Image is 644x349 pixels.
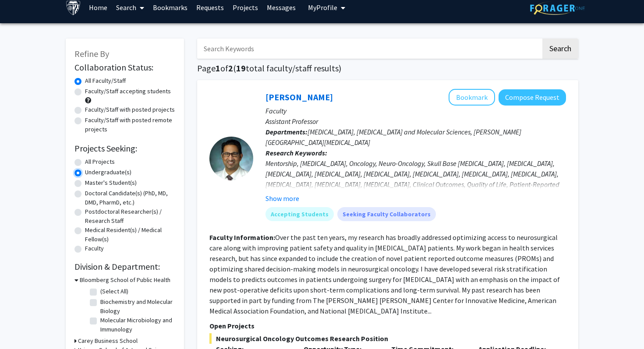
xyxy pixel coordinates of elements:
h2: Collaboration Status: [74,62,175,73]
span: 19 [236,63,246,74]
label: Molecular Microbiology and Immunology [100,316,173,334]
p: Faculty [265,106,566,116]
mat-chip: Seeking Faculty Collaborators [337,207,436,221]
label: Doctoral Candidate(s) (PhD, MD, DMD, PharmD, etc.) [85,189,175,207]
button: Search [542,39,578,59]
span: My Profile [308,3,337,12]
label: Undergraduate(s) [85,168,131,177]
span: Neurosurgical Oncology Outcomes Research Position [209,333,566,344]
label: Faculty [85,244,104,253]
span: [MEDICAL_DATA], [MEDICAL_DATA] and Molecular Sciences, [PERSON_NAME][GEOGRAPHIC_DATA][MEDICAL_DATA] [265,127,521,147]
label: Medical Resident(s) / Medical Fellow(s) [85,226,175,244]
b: Departments: [265,127,308,136]
div: Mentorship, [MEDICAL_DATA], Oncology, Neuro-Oncology, Skull Base [MEDICAL_DATA], [MEDICAL_DATA], ... [265,158,566,221]
b: Faculty Information: [209,233,275,242]
button: Show more [265,193,299,204]
p: Open Projects [209,321,566,331]
h2: Projects Seeking: [74,143,175,154]
input: Search Keywords [197,39,541,59]
label: All Projects [85,157,115,166]
span: 1 [216,63,220,74]
label: Faculty/Staff with posted projects [85,105,175,114]
b: Research Keywords: [265,148,327,157]
iframe: Chat [7,310,37,342]
a: [PERSON_NAME] [265,92,333,102]
label: (Select All) [100,287,128,296]
label: Postdoctoral Researcher(s) / Research Staff [85,207,175,226]
fg-read-more: Over the past ten years, my research has broadly addressed optimizing access to neurosurgical car... [209,233,560,315]
p: Assistant Professor [265,116,566,127]
label: Biochemistry and Molecular Biology [100,297,173,316]
h1: Page of ( total faculty/staff results) [197,63,578,74]
h2: Division & Department: [74,261,175,272]
label: Faculty/Staff with posted remote projects [85,116,175,134]
span: Refine By [74,48,109,59]
h3: Carey Business School [78,336,138,345]
label: Faculty/Staff accepting students [85,87,171,96]
span: 2 [228,63,233,74]
label: Master's Student(s) [85,178,137,187]
img: ForagerOne Logo [530,1,585,15]
button: Compose Request to Raj Mukherjee [499,89,566,106]
label: All Faculty/Staff [85,76,126,85]
h3: Bloomberg School of Public Health [80,275,170,285]
button: Add Raj Mukherjee to Bookmarks [449,89,495,106]
mat-chip: Accepting Students [265,207,334,221]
